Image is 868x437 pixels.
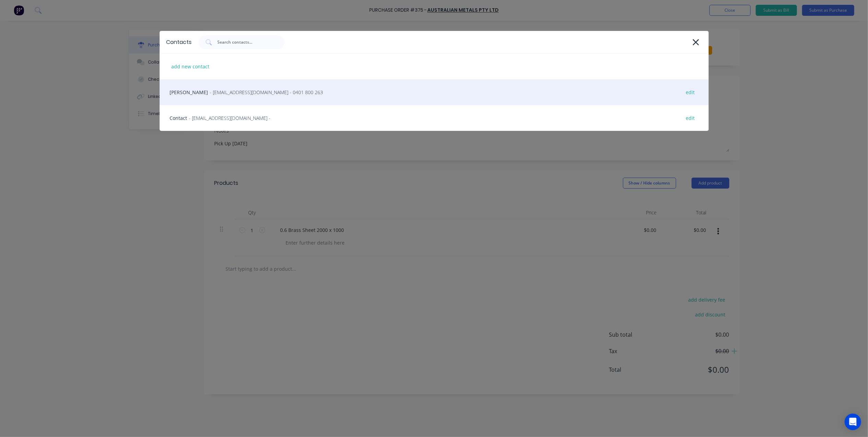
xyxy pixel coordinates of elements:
div: edit [683,113,698,123]
div: Contact [160,105,709,131]
span: - [EMAIL_ADDRESS][DOMAIN_NAME] - [189,114,271,122]
div: Open Intercom Messenger [845,414,861,430]
div: Contacts [166,38,192,46]
div: edit [683,87,698,98]
div: [PERSON_NAME] [160,79,709,105]
input: Search contacts... [217,39,274,46]
span: - [EMAIL_ADDRESS][DOMAIN_NAME] - 0401 800 263 [210,89,323,96]
div: add new contact [168,61,213,72]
